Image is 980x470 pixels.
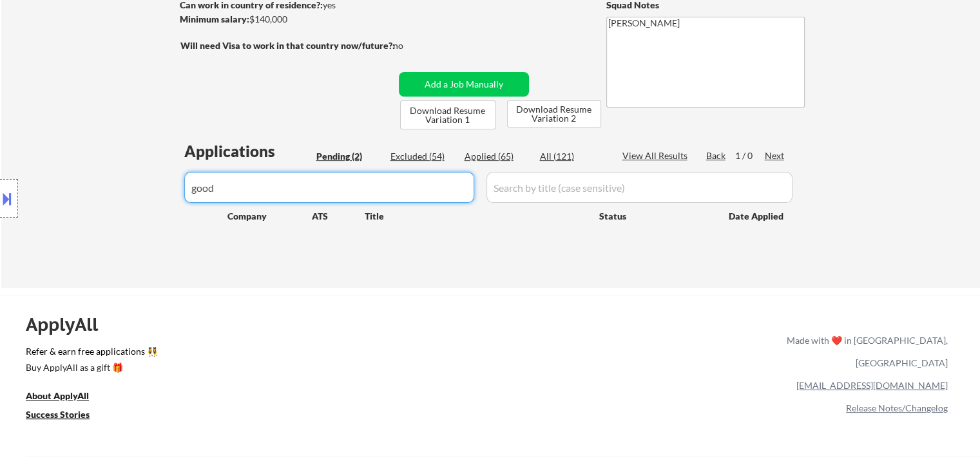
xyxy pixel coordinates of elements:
a: Release Notes/Changelog [846,402,948,413]
div: Made with ❤️ in [GEOGRAPHIC_DATA], [GEOGRAPHIC_DATA] [782,329,948,374]
a: Success Stories [26,408,107,424]
a: Refer & earn free applications 👯‍♀️ [26,347,517,361]
div: Excluded (54) [390,150,455,163]
u: About ApplyAll [26,390,89,401]
input: Search by company (case sensitive) [184,172,474,203]
strong: Will need Visa to work in that country now/future?: [180,40,395,51]
div: no [393,39,430,52]
div: Back [706,149,727,162]
div: Buy ApplyAll as a gift 🎁 [26,363,155,372]
button: Download Resume Variation 1 [400,100,495,129]
div: ApplyAll [26,314,113,335]
div: Status [599,204,710,227]
div: $140,000 [180,13,394,26]
div: Next [765,149,785,162]
div: Title [365,210,587,223]
button: Download Resume Variation 2 [507,100,601,127]
div: Date Applied [729,210,785,223]
a: [EMAIL_ADDRESS][DOMAIN_NAME] [796,380,948,391]
div: Pending (2) [316,150,381,163]
div: 1 / 0 [735,149,765,162]
u: Success Stories [26,409,90,420]
a: Buy ApplyAll as a gift 🎁 [26,361,155,377]
div: View All Results [622,149,691,162]
strong: Minimum salary: [180,14,249,24]
div: Applied (65) [465,150,529,163]
a: About ApplyAll [26,389,107,405]
button: Add a Job Manually [399,72,529,97]
div: Applications [184,144,312,159]
div: ATS [312,210,365,223]
div: Company [227,210,312,223]
input: Search by title (case sensitive) [486,172,793,203]
div: All (121) [540,150,604,163]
